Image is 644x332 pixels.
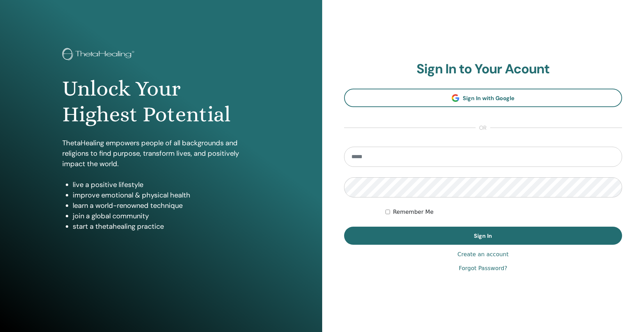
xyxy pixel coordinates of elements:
[73,211,260,221] li: join a global community
[73,190,260,200] li: improve emotional & physical health
[344,227,622,245] button: Sign In
[459,264,507,273] a: Forgot Password?
[393,208,434,216] label: Remember Me
[458,250,509,259] a: Create an account
[344,61,622,77] h2: Sign In to Your Acount
[474,232,492,240] span: Sign In
[476,124,490,132] span: or
[73,221,260,232] li: start a thetahealing practice
[62,76,260,128] h1: Unlock Your Highest Potential
[385,208,622,216] div: Keep me authenticated indefinitely or until I manually logout
[73,179,260,190] li: live a positive lifestyle
[73,200,260,211] li: learn a world-renowned technique
[463,95,515,102] span: Sign In with Google
[344,89,622,107] a: Sign In with Google
[62,138,260,169] p: ThetaHealing empowers people of all backgrounds and religions to find purpose, transform lives, a...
